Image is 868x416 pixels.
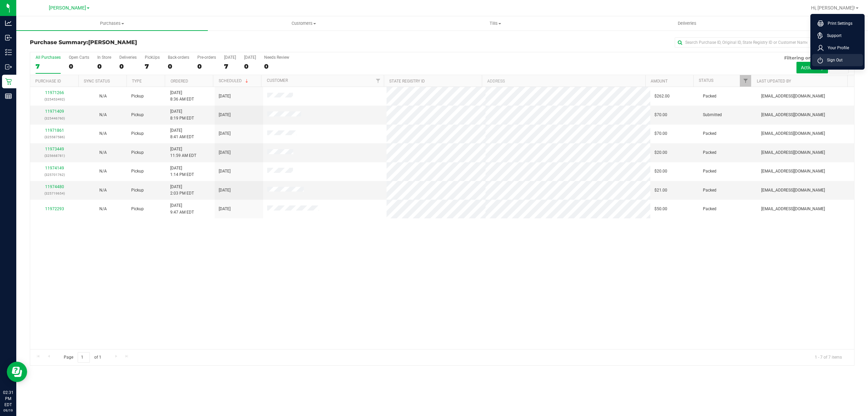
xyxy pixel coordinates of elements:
[99,93,107,100] button: N/A
[761,168,825,175] span: [EMAIL_ADDRESS][DOMAIN_NAME]
[809,352,847,362] span: 1 - 7 of 7 items
[45,109,64,114] a: 11971409
[761,149,825,156] span: [EMAIL_ADDRESS][DOMAIN_NAME]
[131,149,144,156] span: Pickup
[761,206,825,212] span: [EMAIL_ADDRESS][DOMAIN_NAME]
[171,79,188,84] a: Ordered
[761,112,825,118] span: [EMAIL_ADDRESS][DOMAIN_NAME]
[703,112,722,118] span: Submitted
[219,78,250,83] a: Scheduled
[811,5,855,11] span: Hi, [PERSON_NAME]!
[823,57,843,64] span: Sign Out
[654,187,667,194] span: $21.00
[34,134,75,140] p: (325587586)
[591,16,783,31] a: Deliveries
[168,62,189,70] div: 0
[16,20,208,26] span: Purchases
[654,149,667,156] span: $20.00
[757,79,791,84] a: Last Updated By
[170,90,194,103] span: [DATE] 8:36 AM EDT
[400,20,591,26] span: Tills
[675,37,810,48] input: Search Purchase ID, Original ID, State Registry ID or Customer Name...
[219,149,231,156] span: [DATE]
[703,187,716,194] span: Packed
[34,96,75,103] p: (325453492)
[16,16,208,31] a: Purchases
[761,93,825,100] span: [EMAIL_ADDRESS][DOMAIN_NAME]
[99,169,107,174] span: Not Applicable
[97,55,111,60] div: In Store
[669,20,706,26] span: Deliveries
[69,62,89,70] div: 0
[45,90,64,95] a: 11971266
[244,62,256,70] div: 0
[99,168,107,175] button: N/A
[208,20,399,26] span: Customers
[654,168,667,175] span: $20.00
[99,130,107,137] button: N/A
[5,49,12,56] inline-svg: Inventory
[131,168,144,175] span: Pickup
[88,39,137,46] span: [PERSON_NAME]
[30,39,305,46] h3: Purchase Summary:
[132,79,142,84] a: Type
[784,55,828,60] span: Filtering on status:
[817,32,860,39] a: Support
[99,206,107,211] span: Not Applicable
[7,362,27,382] iframe: Resource center
[131,93,144,100] span: Pickup
[224,55,236,60] div: [DATE]
[69,55,89,60] div: Open Carts
[244,55,256,60] div: [DATE]
[145,55,160,60] div: PickUps
[99,206,107,212] button: N/A
[170,202,194,215] span: [DATE] 9:47 AM EDT
[703,206,716,212] span: Packed
[78,352,90,363] input: 1
[267,78,288,83] a: Customer
[824,20,852,27] span: Print Settings
[99,149,107,156] button: N/A
[208,16,399,31] a: Customers
[99,94,107,98] span: Not Applicable
[197,55,216,60] div: Pre-orders
[36,55,61,60] div: All Purchases
[264,62,289,70] div: 0
[34,171,75,178] p: (325701762)
[131,206,144,212] span: Pickup
[45,184,64,189] a: 11974480
[119,62,137,70] div: 0
[654,112,667,118] span: $70.00
[119,55,137,60] div: Deliveries
[145,62,160,70] div: 7
[197,62,216,70] div: 0
[219,93,231,100] span: [DATE]
[703,168,716,175] span: Packed
[219,168,231,175] span: [DATE]
[45,147,64,151] a: 11973449
[654,93,670,100] span: $262.00
[761,187,825,194] span: [EMAIL_ADDRESS][DOMAIN_NAME]
[219,130,231,137] span: [DATE]
[99,112,107,118] button: N/A
[170,146,196,159] span: [DATE] 11:59 AM EDT
[224,62,236,70] div: 7
[45,206,64,211] a: 11972293
[654,206,667,212] span: $50.00
[99,187,107,194] button: N/A
[389,79,425,84] a: State Registry ID
[99,131,107,136] span: Not Applicable
[761,130,825,137] span: [EMAIL_ADDRESS][DOMAIN_NAME]
[5,34,12,41] inline-svg: Inbound
[796,62,828,73] button: Active only
[703,149,716,156] span: Packed
[97,62,111,70] div: 0
[703,130,716,137] span: Packed
[699,78,713,83] a: Status
[651,79,668,84] a: Amount
[170,108,194,121] span: [DATE] 8:19 PM EDT
[654,130,667,137] span: $70.00
[5,93,12,100] inline-svg: Reports
[373,75,384,87] a: Filter
[170,127,194,140] span: [DATE] 8:41 AM EDT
